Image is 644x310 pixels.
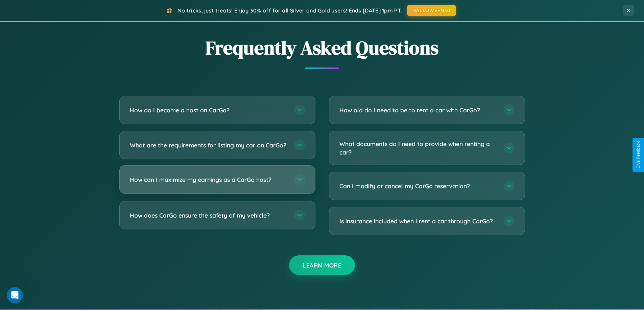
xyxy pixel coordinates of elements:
[339,217,497,225] h3: Is insurance included when I rent a car through CarGo?
[339,106,497,114] h3: How old do I need to be to rent a car with CarGo?
[7,287,23,303] iframe: Intercom live chat
[130,141,287,149] h3: What are the requirements for listing my car on CarGo?
[339,140,497,156] h3: What documents do I need to provide when renting a car?
[177,7,402,14] span: No tricks, just treats! Enjoy 30% off for all Silver and Gold users! Ends [DATE] 1pm PT.
[130,211,287,220] h3: How does CarGo ensure the safety of my vehicle?
[119,35,525,61] h2: Frequently Asked Questions
[130,106,287,114] h3: How do I become a host on CarGo?
[130,175,287,184] h3: How can I maximize my earnings as a CarGo host?
[289,255,355,275] button: Learn More
[636,141,641,169] div: Give Feedback
[407,5,456,16] button: HALLOWEEN30
[339,182,497,190] h3: Can I modify or cancel my CarGo reservation?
